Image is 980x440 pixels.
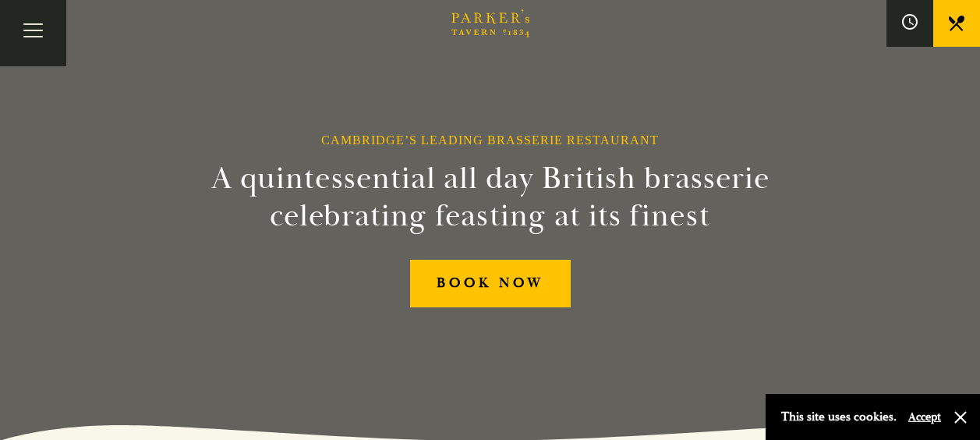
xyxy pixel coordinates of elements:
[410,260,571,307] a: BOOK NOW
[321,133,659,147] h1: Cambridge’s Leading Brasserie Restaurant
[781,406,897,428] p: This site uses cookies.
[908,410,941,424] button: Accept
[135,160,846,235] h2: A quintessential all day British brasserie celebrating feasting at its finest
[953,410,968,425] button: Close and accept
